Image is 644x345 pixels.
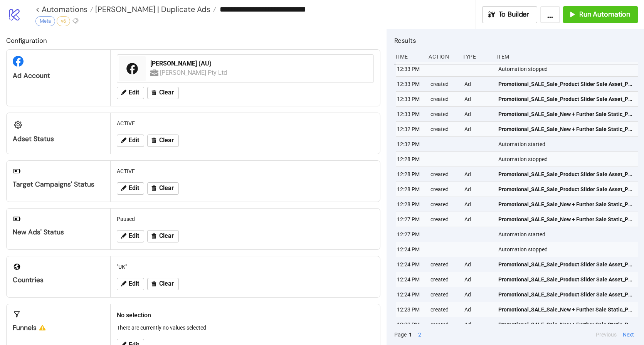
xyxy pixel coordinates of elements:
div: created [430,92,458,106]
a: < Automations [35,5,93,13]
div: 12:24 PM [396,242,425,257]
p: There are currently no values selected [117,323,374,332]
div: Automation stopped [498,62,640,76]
div: 12:23 PM [396,317,425,332]
button: 1 [407,330,414,339]
div: Automation started [498,227,640,242]
span: Clear [159,137,174,144]
span: Promotional_SALE_Sale_Product Slider Sale Asset_Polished_Video_20250925_US [498,275,634,284]
div: ACTIVE [114,116,377,131]
a: Promotional_SALE_Sale_Product Slider Sale Asset_Polished_Video_20250925_US [498,272,634,287]
button: Clear [147,278,179,290]
span: Promotional_SALE_Sale_New + Further Sale Static_Polished_Image_20250925_US [498,305,634,314]
div: Ad [464,77,492,91]
div: created [430,317,458,332]
button: Edit [117,182,144,195]
div: Action [428,49,456,64]
span: Clear [159,185,174,192]
a: Promotional_SALE_Sale_New + Further Sale Static_Polished_Image_20250925_US [498,317,634,332]
span: Edit [129,232,139,239]
span: Promotional_SALE_Sale_New + Further Sale Static_Polished_Image_20250925_US [498,320,634,329]
span: Clear [159,232,174,239]
div: 12:33 PM [396,92,425,106]
button: Clear [147,230,179,242]
button: ... [540,6,560,23]
div: Ad [464,287,492,302]
div: "UK" [114,259,377,274]
div: created [430,272,458,287]
div: Ad [464,257,492,272]
div: Ad [464,302,492,317]
button: Clear [147,87,179,99]
a: Promotional_SALE_Sale_New + Further Sale Static_Polished_Image_20250925_UK [498,107,634,121]
span: Edit [129,280,139,287]
button: To Builder [482,6,538,23]
div: 12:24 PM [396,272,425,287]
div: 12:33 PM [396,107,425,121]
span: [PERSON_NAME] | Duplicate Ads [93,4,210,14]
a: Promotional_SALE_Sale_Product Slider Sale Asset_Polished_Video_20250925_US [498,287,634,302]
div: Ad [464,182,492,197]
div: v6 [57,16,70,26]
button: Edit [117,230,144,242]
div: Ad [464,92,492,106]
div: created [430,197,458,212]
div: Ad [464,197,492,212]
div: created [430,122,458,136]
div: Target Campaigns' Status [13,180,104,189]
div: created [430,212,458,227]
span: Promotional_SALE_Sale_New + Further Sale Static_Polished_Image_20250925_CA [498,200,634,209]
div: Funnels [13,323,104,332]
span: To Builder [499,10,530,19]
span: Promotional_SALE_Sale_Product Slider Sale Asset_Polished_Video_20250925_UK [498,80,634,88]
div: Automation started [498,137,640,151]
h2: Results [394,35,638,45]
span: Promotional_SALE_Sale_New + Further Sale Static_Polished_Image_20250925_UK [498,110,634,118]
button: Previous [594,330,619,339]
span: Promotional_SALE_Sale_Product Slider Sale Asset_Polished_Video_20250925_CA [498,185,634,194]
button: Edit [117,87,144,99]
div: 12:32 PM [396,122,425,136]
div: Ad [464,122,492,136]
span: Run Automation [579,10,630,19]
div: 12:28 PM [396,167,425,182]
div: 12:33 PM [396,62,425,76]
a: Promotional_SALE_Sale_Product Slider Sale Asset_Polished_Video_20250925_CA [498,167,634,182]
button: Clear [147,182,179,195]
div: 12:27 PM [396,212,425,227]
div: Ad [464,272,492,287]
a: Promotional_SALE_Sale_Product Slider Sale Asset_Polished_Video_20250925_UK [498,92,634,106]
div: Adset Status [13,135,104,143]
div: created [430,167,458,182]
div: Ad [464,317,492,332]
div: Automation stopped [498,242,640,257]
button: Next [620,330,636,339]
div: 12:24 PM [396,257,425,272]
div: New Ads' Status [13,228,104,237]
h2: No selection [117,310,374,320]
div: 12:24 PM [396,287,425,302]
span: Clear [159,89,174,96]
div: created [430,257,458,272]
div: Countries [13,276,104,284]
div: created [430,302,458,317]
a: Promotional_SALE_Sale_Product Slider Sale Asset_Polished_Video_20250925_US [498,257,634,272]
span: Promotional_SALE_Sale_New + Further Sale Static_Polished_Image_20250925_UK [498,125,634,133]
button: Clear [147,135,179,147]
div: created [430,182,458,197]
button: 2 [416,330,424,339]
span: Edit [129,185,139,192]
span: Edit [129,137,139,144]
button: Edit [117,278,144,290]
div: Time [394,49,423,64]
a: Promotional_SALE_Sale_New + Further Sale Static_Polished_Image_20250925_CA [498,212,634,227]
div: Ad [464,212,492,227]
div: 12:23 PM [396,302,425,317]
div: 12:27 PM [396,227,425,242]
span: Promotional_SALE_Sale_Product Slider Sale Asset_Polished_Video_20250925_UK [498,95,634,103]
div: Ad [464,167,492,182]
h2: Configuration [6,35,380,45]
div: created [430,77,458,91]
div: 12:28 PM [396,182,425,197]
div: [PERSON_NAME] Pty Ltd [160,68,228,77]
